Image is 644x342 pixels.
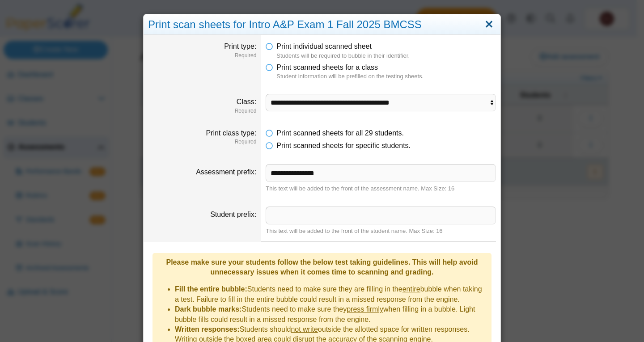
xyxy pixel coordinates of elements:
[276,63,378,71] span: Print scanned sheets for a class
[266,227,496,235] div: This text will be added to the front of the student name. Max Size: 16
[402,285,420,293] u: entire
[206,129,256,137] label: Print class type
[148,138,256,146] dfn: Required
[266,185,496,193] div: This text will be added to the front of the assessment name. Max Size: 16
[291,325,318,333] u: not write
[347,305,383,313] u: press firmly
[175,325,240,333] b: Written responses:
[196,168,256,176] label: Assessment prefix
[276,72,496,80] dfn: Student information will be prefilled on the testing sheets.
[210,211,256,218] label: Student prefix
[166,258,478,276] b: Please make sure your students follow the below test taking guidelines. This will help avoid unne...
[144,14,500,35] div: Print scan sheets for Intro A&P Exam 1 Fall 2025 BMCSS
[175,304,487,325] li: Students need to make sure they when filling in a bubble. Light bubble fills could result in a mi...
[224,42,256,50] label: Print type
[482,17,496,32] a: Close
[276,52,496,60] dfn: Students will be required to bubble in their identifier.
[175,305,241,313] b: Dark bubble marks:
[175,284,487,304] li: Students need to make sure they are filling in the bubble when taking a test. Failure to fill in ...
[276,142,411,149] span: Print scanned sheets for specific students.
[276,129,404,137] span: Print scanned sheets for all 29 students.
[148,107,256,115] dfn: Required
[148,52,256,59] dfn: Required
[175,285,247,293] b: Fill the entire bubble:
[276,42,372,50] span: Print individual scanned sheet
[237,98,256,106] label: Class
